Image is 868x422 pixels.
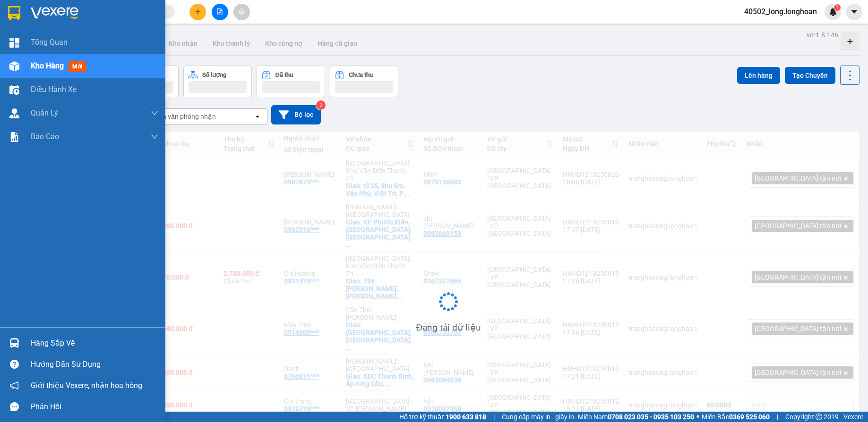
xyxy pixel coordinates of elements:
[189,4,206,20] button: plus
[31,400,158,414] div: Phản hồi
[238,8,245,15] span: aim
[10,381,19,390] span: notification
[254,113,261,120] svg: open
[233,4,250,20] button: aim
[807,30,838,40] div: ver 1.8.146
[9,132,19,142] img: solution-icon
[151,133,158,141] span: down
[161,32,205,55] button: Kho nhận
[578,412,694,422] span: Miền Nam
[834,4,841,11] sup: 1
[829,8,837,16] img: icon-new-feature
[31,61,64,70] span: Kho hàng
[850,8,859,16] span: caret-down
[183,66,252,98] button: Số lượng
[257,66,325,98] button: Đã thu
[316,100,326,110] sup: 2
[9,85,19,95] img: warehouse-icon
[737,67,780,84] button: Lên hàng
[216,8,223,15] span: file-add
[10,402,19,411] span: message
[69,61,86,72] span: mới
[31,36,68,48] span: Tổng Quan
[195,8,201,15] span: plus
[349,72,373,78] div: Chưa thu
[31,336,158,350] div: Hàng sắp về
[702,412,770,422] span: Miền Bắc
[310,32,365,55] button: Hàng đã giao
[9,338,19,348] img: warehouse-icon
[31,357,158,372] div: Hướng dẫn sử dụng
[841,32,859,51] div: Tạo kho hàng mới
[835,4,839,11] span: 1
[151,112,216,121] div: Chọn văn phòng nhận
[8,6,20,20] img: logo-vxr
[502,412,576,422] span: Cung cấp máy in - giấy in:
[205,32,258,55] button: Kho thanh lý
[271,105,321,124] button: Bộ lọc
[416,321,481,335] div: Đang tải dữ liệu
[212,4,228,20] button: file-add
[31,107,58,119] span: Quản Lý
[785,67,835,84] button: Tạo Chuyến
[446,413,486,421] strong: 1900 633 818
[729,413,770,421] strong: 0369 525 060
[608,413,694,421] strong: 0708 023 035 - 0935 103 250
[9,108,19,118] img: warehouse-icon
[202,72,226,78] div: Số lượng
[777,412,778,422] span: |
[330,66,398,98] button: Chưa thu
[275,72,293,78] div: Đã thu
[493,412,495,422] span: |
[737,6,825,17] span: 40502_long.longhoan
[9,38,19,48] img: dashboard-icon
[696,415,699,419] span: ⚪️
[31,83,77,95] span: Điều hành xe
[846,4,862,20] button: caret-down
[31,380,142,391] span: Giới thiệu Vexere, nhận hoa hồng
[10,360,19,369] span: question-circle
[9,61,19,71] img: warehouse-icon
[151,109,158,117] span: down
[399,412,486,422] span: Hỗ trợ kỹ thuật:
[31,131,59,142] span: Báo cáo
[816,414,822,420] span: copyright
[258,32,310,55] button: Kho công nợ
